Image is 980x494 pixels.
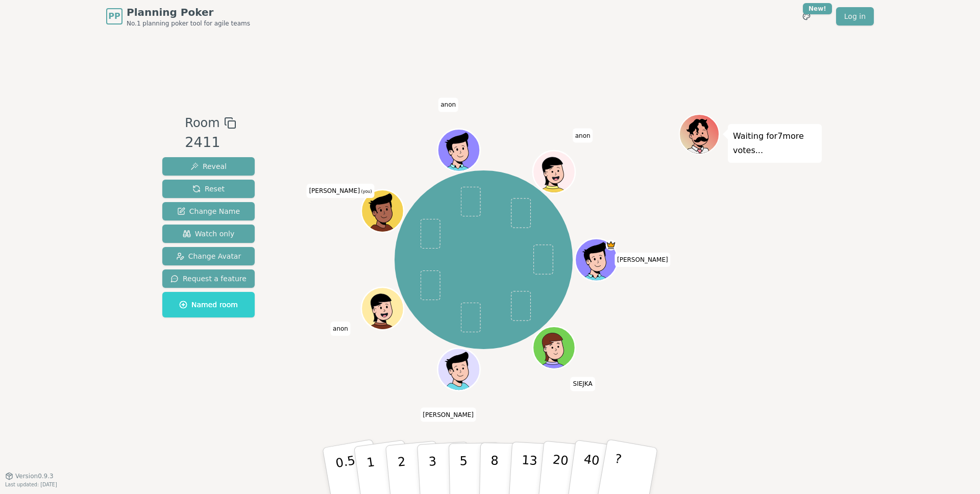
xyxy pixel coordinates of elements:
span: Click to change your name [571,377,595,391]
button: Reset [162,180,255,198]
a: PPPlanning PokerNo.1 planning poker tool for agile teams [106,5,250,28]
button: Named room [162,292,255,317]
span: Change Avatar [176,251,241,261]
a: Log in [836,7,874,26]
span: Reset [192,184,225,194]
button: New! [797,7,816,26]
span: Christine is the host [605,240,616,251]
div: New! [803,3,832,14]
span: Last updated: [DATE] [5,482,57,487]
button: Change Avatar [162,247,255,265]
span: Click to change your name [306,184,374,198]
button: Request a feature [162,269,255,288]
span: Version 0.9.3 [15,472,54,480]
button: Change Name [162,202,255,220]
span: Named room [179,300,238,310]
button: Version0.9.3 [5,472,54,480]
span: Click to change your name [330,322,351,336]
div: 2411 [185,132,236,153]
button: Click to change your avatar [362,191,402,231]
span: Planning Poker [127,5,250,19]
button: Watch only [162,225,255,243]
span: PP [108,10,120,22]
span: Click to change your name [420,407,476,422]
span: Room [185,114,219,132]
span: Reveal [190,161,227,171]
span: Click to change your name [573,128,593,142]
span: Click to change your name [615,253,671,267]
button: Reveal [162,157,255,176]
span: Watch only [183,229,235,239]
span: Change Name [177,206,240,216]
span: No.1 planning poker tool for agile teams [127,19,250,28]
span: Click to change your name [438,97,458,112]
span: (you) [360,189,372,194]
p: Waiting for 7 more votes... [733,129,817,158]
span: Request a feature [170,274,247,284]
